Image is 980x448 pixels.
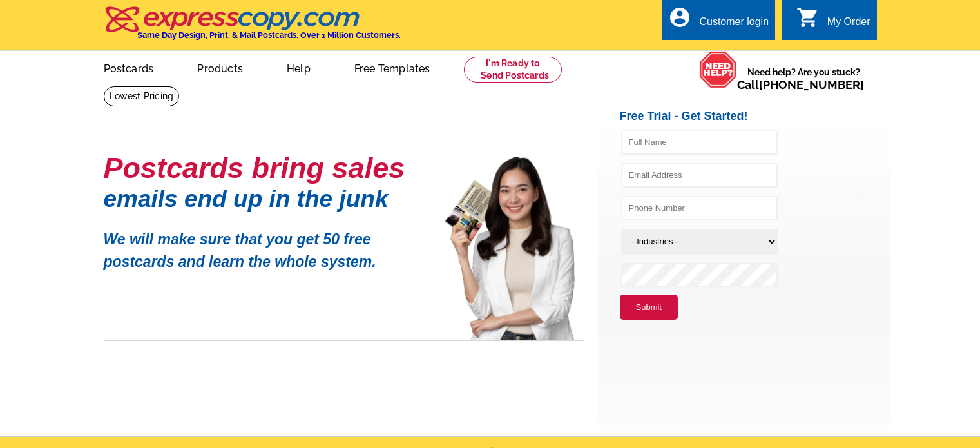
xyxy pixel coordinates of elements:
[796,6,820,29] i: shopping_cart
[759,78,864,92] a: [PHONE_NUMBER]
[699,51,737,88] img: help
[334,52,451,83] a: Free Templates
[621,130,778,155] input: Full Name
[621,196,778,220] input: Phone Number
[104,157,426,179] h1: Postcards bring sales
[827,16,870,34] div: My Order
[137,30,401,40] h4: Same Day Design, Print, & Mail Postcards. Over 1 Million Customers.
[620,110,890,124] h2: Free Trial - Get Started!
[621,163,778,188] input: Email Address
[737,66,870,92] span: Need help? Are you stuck?
[668,6,691,29] i: account_circle
[177,52,264,83] a: Products
[83,52,175,83] a: Postcards
[620,295,678,320] button: Submit
[796,14,870,30] a: shopping_cart My Order
[104,219,426,273] p: We will make sure that you get 50 free postcards and learn the whole system.
[104,15,401,40] a: Same Day Design, Print, & Mail Postcards. Over 1 Million Customers.
[668,14,769,30] a: account_circle Customer login
[699,16,769,34] div: Customer login
[104,192,426,206] h1: emails end up in the junk
[266,52,331,83] a: Help
[737,78,864,92] span: Call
